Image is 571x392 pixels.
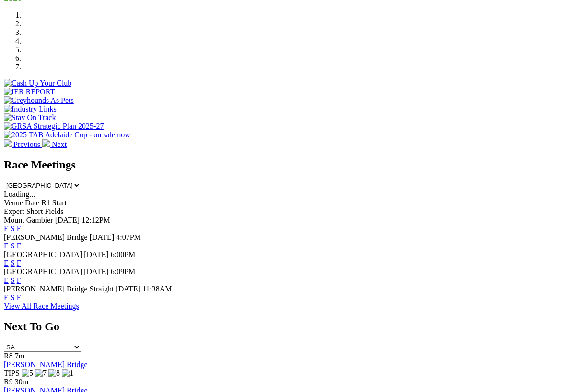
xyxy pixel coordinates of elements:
[15,352,24,360] span: 7m
[4,320,567,333] h2: Next To Go
[4,79,71,88] img: Cash Up Your Club
[4,242,9,250] a: E
[4,369,20,377] span: TIPS
[11,242,15,250] a: S
[42,139,50,147] img: chevron-right-pager-white.svg
[41,199,67,207] span: R1 Start
[4,285,114,293] span: [PERSON_NAME] Bridge Straight
[4,233,88,241] span: [PERSON_NAME] Bridge
[17,224,21,233] a: F
[4,88,55,96] img: IER REPORT
[142,285,172,293] span: 11:38AM
[4,293,9,302] a: E
[17,293,21,302] a: F
[48,369,60,378] img: 8
[17,242,21,250] a: F
[4,158,567,171] h2: Race Meetings
[4,113,56,122] img: Stay On Track
[22,369,33,378] img: 5
[82,216,110,224] span: 12:12PM
[13,140,40,148] span: Previous
[4,140,42,148] a: Previous
[116,285,140,293] span: [DATE]
[4,131,130,139] img: 2025 TAB Adelaide Cup - on sale now
[84,250,109,258] span: [DATE]
[4,259,9,267] a: E
[26,207,43,215] span: Short
[35,369,47,378] img: 7
[11,259,15,267] a: S
[55,216,80,224] span: [DATE]
[4,207,24,215] span: Expert
[4,360,88,369] a: [PERSON_NAME] Bridge
[4,139,12,147] img: chevron-left-pager-white.svg
[4,96,74,105] img: Greyhounds As Pets
[42,140,67,148] a: Next
[4,352,13,360] span: R8
[4,122,104,131] img: GRSA Strategic Plan 2025-27
[4,302,79,310] a: View All Race Meetings
[4,276,9,284] a: E
[17,276,21,284] a: F
[4,190,35,198] span: Loading...
[17,259,21,267] a: F
[4,268,82,276] span: [GEOGRAPHIC_DATA]
[62,369,73,378] img: 1
[84,268,109,276] span: [DATE]
[11,276,15,284] a: S
[11,224,15,233] a: S
[25,199,39,207] span: Date
[4,250,82,258] span: [GEOGRAPHIC_DATA]
[111,268,136,276] span: 6:09PM
[4,224,9,233] a: E
[52,140,67,148] span: Next
[4,199,23,207] span: Venue
[4,216,53,224] span: Mount Gambier
[4,105,57,113] img: Industry Links
[111,250,136,258] span: 6:00PM
[15,378,28,386] span: 30m
[4,378,13,386] span: R9
[116,233,141,241] span: 4:07PM
[11,293,15,302] a: S
[45,207,63,215] span: Fields
[90,233,115,241] span: [DATE]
